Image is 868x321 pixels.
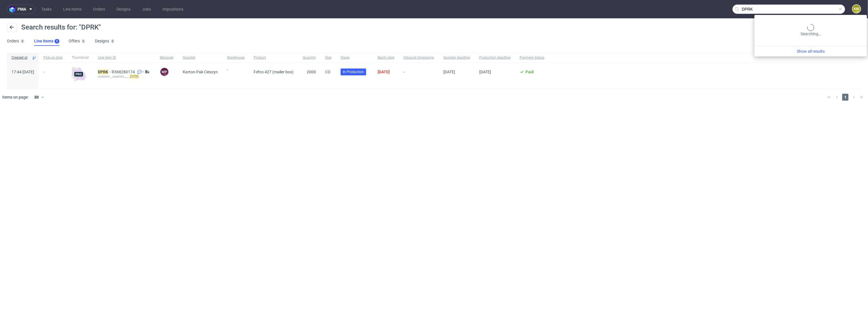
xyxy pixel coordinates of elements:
figcaption: KW [853,5,861,13]
button: pma [7,5,36,14]
span: Inbound timestamp [403,55,434,60]
span: Paid [525,70,534,74]
a: Jobs [139,5,154,14]
a: Orders0 [7,37,25,46]
span: Warehouse [227,55,244,60]
div: 0 [22,39,24,43]
span: - [43,70,63,82]
a: Line Items1 [34,37,59,46]
div: 0 [112,39,114,43]
a: Orders [90,5,108,14]
span: Pick-up date [43,55,63,60]
span: In Production [343,69,364,75]
span: Stage [341,55,368,60]
span: Supplier [183,55,218,60]
a: Offers0 [69,37,86,46]
mark: DPRK [98,70,108,74]
span: Product [254,55,294,60]
img: logo [9,6,18,13]
span: pma [18,7,26,11]
span: Size [325,55,331,60]
a: Impositions [159,5,187,14]
span: Supplier deadline [443,55,470,60]
a: Tasks [38,5,55,14]
span: Line item ID [98,55,151,60]
a: Show all results [757,48,865,54]
span: [DATE] [443,70,455,74]
span: Fefco 427 (mailer box) [254,70,294,74]
span: [DATE] [378,70,390,74]
span: Batch date [378,55,394,60]
span: - [227,67,244,82]
span: Thumbnail [72,55,89,60]
div: 0 [82,39,84,43]
a: DPRK [98,70,112,74]
div: Searching… [757,24,865,37]
div: 30 [31,93,41,101]
div: custom__custom____ [98,74,151,79]
a: Designs0 [95,37,115,46]
a: R368280174 [112,70,136,74]
span: Karton-Pak Cieszyn [183,70,218,74]
span: Production deadline [479,55,510,60]
a: 1 [136,70,144,74]
span: Payment status [520,55,544,60]
figcaption: MP [160,68,168,76]
mark: DPRK [130,75,139,79]
span: 2000 [307,70,316,74]
span: Items on page: [2,94,28,100]
a: Line Items [60,5,85,14]
span: CO [325,70,331,74]
a: Designs [113,5,134,14]
span: - [403,70,434,82]
span: Manager [160,55,174,60]
span: [DATE] [479,70,491,74]
span: Search results for: "DPRK" [21,23,101,31]
span: 1 [842,94,848,101]
span: Created at [11,55,30,60]
span: 1 [142,70,144,74]
span: Quantity [303,55,316,60]
div: 1 [56,39,58,43]
span: 17:44 [DATE] [11,70,34,74]
img: pro-icon.017ec5509f39f3e742e3.png [72,67,86,81]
